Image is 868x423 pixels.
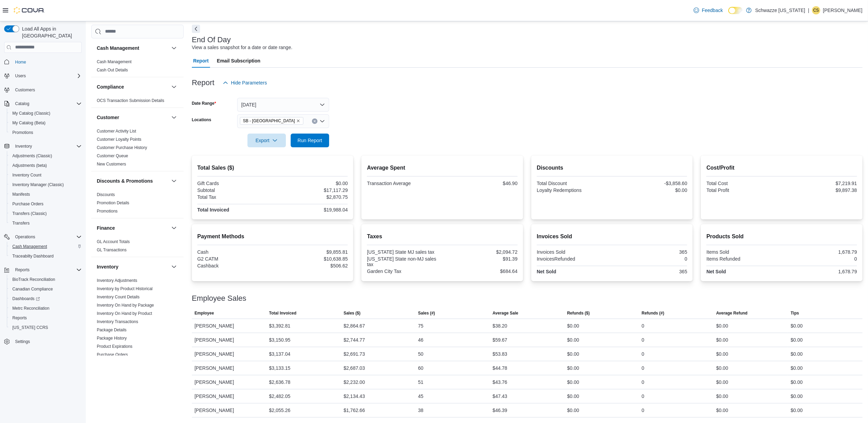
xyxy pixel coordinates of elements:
div: $53.83 [493,350,507,358]
div: $0.00 [791,336,803,344]
div: Gift Cards [197,181,271,186]
button: Clear input [312,118,317,124]
div: Transaction Average [367,181,441,186]
span: OCS Transaction Submission Details [97,98,164,103]
span: Refunds (#) [642,310,664,316]
span: Cash Management [97,59,131,65]
span: Inventory Transactions [97,319,138,324]
span: Transfers [10,219,82,227]
span: Cash Out Details [97,67,128,73]
div: Discounts & Promotions [91,191,184,218]
button: Cash Management [170,44,178,52]
span: Product Expirations [97,344,132,349]
button: Adjustments (Classic) [7,151,84,161]
button: Operations [12,233,38,241]
div: View a sales snapshot for a date or date range. [192,44,292,51]
a: Promotions [10,128,36,137]
div: 1,678.79 [783,269,857,274]
div: $0.00 [791,322,803,330]
h3: Discounts & Promotions [97,178,153,184]
button: Compliance [170,83,178,91]
div: $17,117.29 [274,187,348,193]
span: Purchase Orders [10,200,82,208]
button: Home [1,57,84,67]
button: Inventory [170,263,178,271]
div: 46 [418,336,424,344]
a: Transfers (Classic) [10,209,49,218]
div: [PERSON_NAME] [192,319,266,333]
span: Package History [97,335,127,341]
span: SB - [GEOGRAPHIC_DATA] [243,117,295,124]
div: $46.90 [444,181,518,186]
div: $7,219.91 [783,181,857,186]
a: Cash Out Details [97,68,128,72]
span: Metrc Reconciliation [12,306,49,311]
div: Total Profit [706,187,780,193]
a: Package History [97,336,127,341]
div: $0.00 [567,322,579,330]
span: Report [193,54,209,68]
button: Users [12,72,28,80]
button: Purchase Orders [7,199,84,209]
button: Finance [97,225,169,231]
button: Inventory [12,142,35,150]
div: -$3,858.60 [613,181,687,186]
h2: Total Sales ($) [197,164,348,172]
span: Inventory Manager (Classic) [12,182,64,187]
div: Total Tax [197,194,271,200]
a: Inventory On Hand by Product [97,311,152,316]
a: Home [12,58,29,66]
a: Metrc Reconciliation [10,304,52,312]
div: $38.20 [493,322,507,330]
button: Catalog [1,99,84,108]
button: [US_STATE] CCRS [7,323,84,332]
button: Export [247,134,286,147]
span: Adjustments (Classic) [10,152,82,160]
div: $0.00 [791,350,803,358]
span: Refunds ($) [567,310,590,316]
div: Items Refunded [706,256,780,262]
div: $9,855.81 [274,249,348,255]
a: Manifests [10,190,33,198]
div: G2 CATM [197,256,271,262]
div: Compliance [91,96,184,107]
a: Inventory Count Details [97,295,140,299]
span: [US_STATE] CCRS [12,325,48,330]
button: Next [192,25,200,33]
span: Operations [12,233,82,241]
span: BioTrack Reconciliation [12,277,55,282]
div: Finance [91,238,184,257]
button: Inventory [97,263,169,270]
button: Finance [170,224,178,232]
span: Reports [12,266,82,274]
span: Customer Queue [97,153,128,159]
span: Employee [195,310,214,316]
a: Promotions [97,209,118,214]
span: Run Report [298,137,322,144]
div: $3,133.15 [269,364,290,372]
span: Sales (#) [418,310,435,316]
div: [US_STATE] State MJ sales tax [367,249,441,255]
div: Loyalty Redemptions [537,187,611,193]
span: Dark Mode [728,14,729,14]
span: Discounts [97,192,115,197]
a: Package Details [97,328,127,332]
span: Hide Parameters [231,79,267,86]
h2: Discounts [537,164,687,172]
span: Purchase Orders [12,201,44,207]
span: Promotions [10,128,82,137]
button: Discounts & Promotions [170,177,178,185]
a: Purchase Orders [10,200,46,208]
span: My Catalog (Beta) [10,119,82,127]
a: Inventory Transactions [97,319,138,324]
span: Settings [15,339,30,344]
span: Export [252,134,282,147]
span: Manifests [12,192,30,197]
span: Inventory [12,142,82,150]
span: Traceabilty Dashboard [12,253,54,259]
div: $91.39 [444,256,518,262]
span: Dashboards [12,296,40,301]
span: Email Subscription [217,54,261,68]
div: 75 [418,322,424,330]
span: Purchase Orders [97,352,128,357]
